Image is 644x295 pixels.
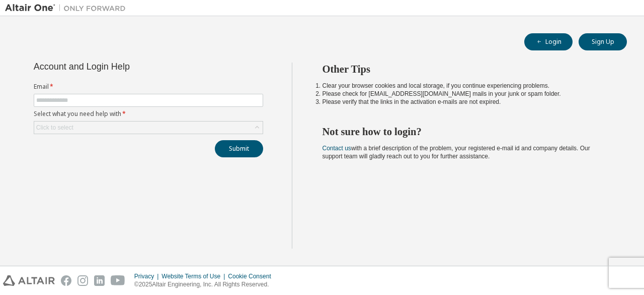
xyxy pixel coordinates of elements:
button: Sign Up [579,33,627,50]
div: Website Terms of Use [162,272,228,280]
label: Email [34,83,263,91]
img: Altair One [5,3,131,13]
label: Select what you need help with [34,110,263,118]
li: Please verify that the links in the activation e-mails are not expired. [323,98,609,106]
li: Clear your browser cookies and local storage, if you continue experiencing problems. [323,82,609,90]
span: with a brief description of the problem, your registered e-mail id and company details. Our suppo... [323,145,590,160]
li: Please check for [EMAIL_ADDRESS][DOMAIN_NAME] mails in your junk or spam folder. [323,90,609,98]
div: Click to select [34,122,263,134]
h2: Not sure how to login? [323,125,609,138]
div: Click to select [36,124,73,132]
img: instagram.svg [77,275,88,286]
h2: Other Tips [323,63,609,76]
div: Account and Login Help [34,63,217,71]
button: Login [524,33,573,50]
button: Submit [215,140,263,157]
p: © 2025 Altair Engineering, Inc. All Rights Reserved. [134,280,277,289]
div: Cookie Consent [228,272,277,280]
img: facebook.svg [61,275,71,286]
img: altair_logo.svg [3,275,55,286]
div: Privacy [134,272,162,280]
img: youtube.svg [111,275,125,286]
img: linkedin.svg [94,275,105,286]
a: Contact us [323,145,351,152]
